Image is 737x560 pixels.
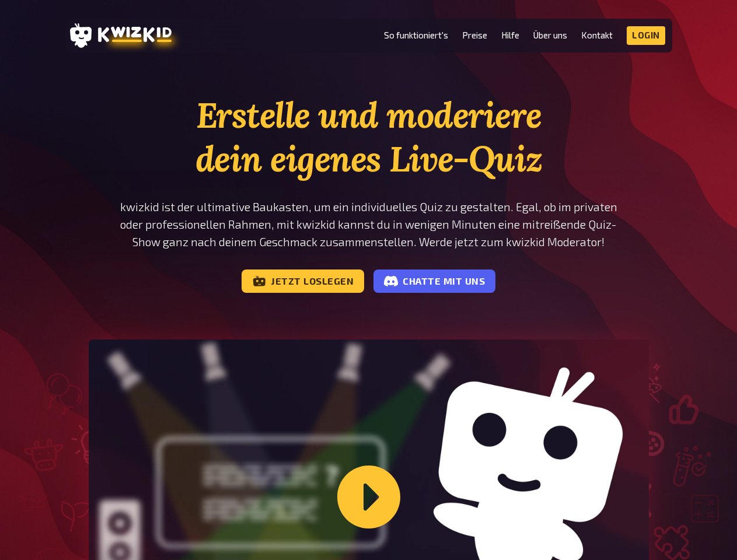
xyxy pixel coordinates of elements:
[373,269,495,293] a: Chatte mit uns
[89,198,649,251] p: kwizkid ist der ultimative Baukasten, um ein individuelles Quiz zu gestalten. Egal, ob im private...
[581,30,613,40] a: Kontakt
[627,26,665,45] a: Login
[501,30,519,40] a: Hilfe
[533,30,567,40] a: Über uns
[242,269,364,293] a: Jetzt loslegen
[462,30,487,40] a: Preise
[89,93,649,181] h1: Erstelle und moderiere dein eigenes Live-Quiz
[384,30,448,40] a: So funktioniert's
